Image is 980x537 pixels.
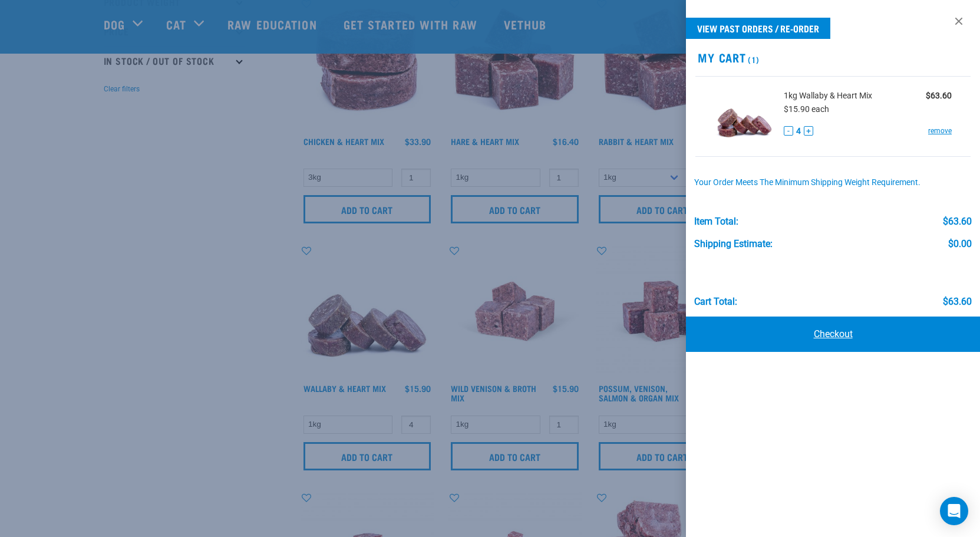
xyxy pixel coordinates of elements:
span: $15.90 each [784,104,829,114]
div: $63.60 [943,216,972,227]
div: Item Total: [694,216,738,227]
h2: My Cart [686,51,980,64]
button: - [784,126,793,136]
div: Open Intercom Messenger [940,497,968,525]
div: Your order meets the minimum shipping weight requirement. [694,178,972,187]
button: + [804,126,813,136]
img: Wallaby & Heart Mix [714,86,775,147]
a: remove [928,126,952,136]
a: Checkout [686,317,980,352]
div: Shipping Estimate: [694,239,773,249]
strong: $63.60 [926,91,952,100]
span: (1) [746,57,760,61]
a: View past orders / re-order [686,18,830,39]
div: $0.00 [948,239,972,249]
div: Cart total: [694,296,737,307]
span: 1kg Wallaby & Heart Mix [784,90,872,102]
div: $63.60 [943,296,972,307]
span: 4 [796,125,801,137]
